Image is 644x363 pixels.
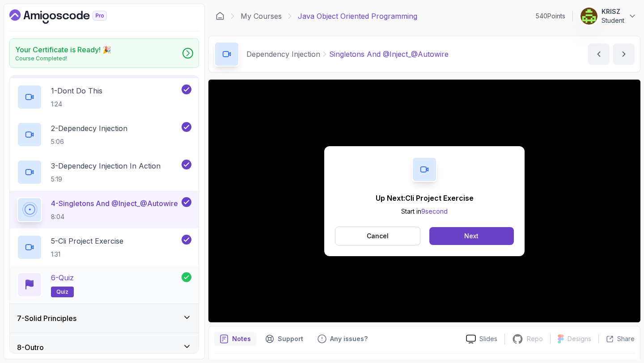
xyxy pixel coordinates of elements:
p: 540 Points [536,12,565,21]
p: Repo [527,334,543,343]
div: Next [464,232,479,241]
p: 6 - Quiz [51,272,74,283]
p: Notes [232,334,251,343]
button: previous content [588,43,610,65]
a: Dashboard [216,12,225,21]
button: Support button [260,332,309,346]
p: 3 - Dependecy Injection In Action [51,160,161,171]
button: Next [429,227,514,245]
p: Start in [376,207,474,216]
p: Java Object Oriented Programming [298,11,417,21]
button: Cancel [335,227,420,245]
button: 7-Solid Principles [10,304,199,333]
button: user profile imageKRISZStudent [580,7,637,25]
p: 1:31 [51,250,123,259]
button: 8-Outro [10,333,199,362]
p: 5 - Cli Project Exercise [51,236,123,246]
a: Slides [459,334,504,344]
button: 6-Quizquiz [17,272,191,297]
p: KRISZ [602,7,624,16]
button: 3-Dependecy Injection In Action5:19 [17,160,191,185]
button: Share [598,334,635,343]
p: Up Next: Cli Project Exercise [376,193,474,203]
p: Designs [568,334,591,343]
img: user profile image [580,8,597,25]
iframe: 4 - Singletons and @Inject_@Autowire [208,80,640,322]
button: 2-Dependecy Injection5:06 [17,122,191,147]
button: notes button [214,332,256,346]
a: Your Certificate is Ready! 🎉Course Completed! [9,38,199,68]
p: Slides [479,334,497,343]
button: 5-Cli Project Exercise1:31 [17,235,191,260]
p: Cancel [367,232,389,241]
p: 8:04 [51,212,178,221]
p: 4 - Singletons And @Inject_@Autowire [51,198,178,209]
p: Student [602,16,624,25]
h3: 7 - Solid Principles [17,313,76,324]
p: Dependency Injection [246,49,320,59]
p: 1 - Dont Do This [51,85,102,96]
button: 1-Dont Do This1:24 [17,84,191,110]
p: 1:24 [51,100,102,109]
p: Support [278,334,303,343]
p: Any issues? [330,334,368,343]
span: quiz [56,288,68,295]
button: Feedback button [312,332,373,346]
p: 5:19 [51,175,161,184]
p: Singletons And @Inject_@Autowire [329,49,449,59]
a: Dashboard [9,9,127,24]
a: My Courses [241,11,282,21]
h3: 8 - Outro [17,342,44,353]
button: next content [613,43,635,65]
p: Course Completed! [15,55,111,62]
h2: Your Certificate is Ready! 🎉 [15,44,111,55]
p: Share [617,334,635,343]
button: 4-Singletons And @Inject_@Autowire8:04 [17,197,191,222]
p: 5:06 [51,137,127,146]
p: 2 - Dependecy Injection [51,123,127,134]
span: 9 second [421,207,448,215]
